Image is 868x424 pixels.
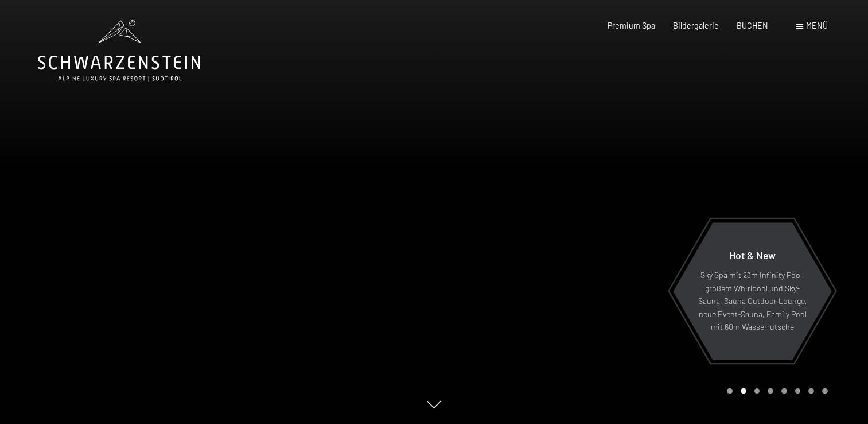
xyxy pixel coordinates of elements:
[723,388,827,394] div: Carousel Pagination
[741,388,746,394] div: Carousel Page 2 (Current Slide)
[781,388,787,394] div: Carousel Page 5
[608,21,655,30] a: Premium Spa
[698,269,807,334] p: Sky Spa mit 23m Infinity Pool, großem Whirlpool und Sky-Sauna, Sauna Outdoor Lounge, neue Event-S...
[737,21,768,30] a: BUCHEN
[822,388,828,394] div: Carousel Page 8
[727,388,733,394] div: Carousel Page 1
[768,388,773,394] div: Carousel Page 4
[806,21,828,30] span: Menü
[673,21,719,30] a: Bildergalerie
[808,388,814,394] div: Carousel Page 7
[672,222,832,361] a: Hot & New Sky Spa mit 23m Infinity Pool, großem Whirlpool und Sky-Sauna, Sauna Outdoor Lounge, ne...
[754,388,760,394] div: Carousel Page 3
[729,249,776,261] span: Hot & New
[795,388,801,394] div: Carousel Page 6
